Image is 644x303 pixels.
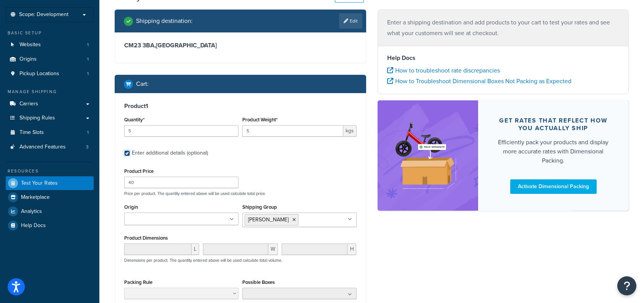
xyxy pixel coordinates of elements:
[19,144,66,150] span: Advanced Features
[248,216,289,224] span: [PERSON_NAME]
[19,129,44,136] span: Time Slots
[19,42,41,48] span: Websites
[387,77,571,85] a: How to Troubleshoot Dimensional Boxes Not Packing as Expected
[132,148,208,158] div: Enter additional details (optional)
[496,138,611,165] div: Efficiently pack your products and display more accurate rates with Dimensional Packing.
[21,208,42,215] span: Analytics
[21,194,50,201] span: Marketplace
[87,42,89,48] span: 1
[6,111,94,125] a: Shipping Rules
[6,190,94,204] a: Marketplace
[19,71,59,77] span: Pickup Locations
[87,71,89,77] span: 1
[136,18,193,24] h2: Shipping destination :
[19,101,38,107] span: Carriers
[242,279,275,285] label: Possible Boxes
[6,219,94,232] a: Help Docs
[242,125,343,137] input: 0.00
[21,180,58,187] span: Test Your Rates
[6,52,94,66] a: Origins1
[6,140,94,154] li: Advanced Features
[387,53,620,63] h4: Help Docs
[124,279,152,285] label: Packing Rule
[87,129,89,136] span: 1
[19,11,68,18] span: Scope: Development
[387,17,620,39] p: Enter a shipping destination and add products to your cart to test your rates and see what your c...
[21,222,46,229] span: Help Docs
[19,115,55,121] span: Shipping Rules
[6,176,94,190] a: Test Your Rates
[124,150,130,156] input: Enter additional details (optional)
[124,42,357,49] h3: CM23 3BA , [GEOGRAPHIC_DATA]
[6,30,94,36] div: Basic Setup
[124,235,168,241] label: Product Dimensions
[268,243,278,255] span: W
[6,67,94,81] a: Pickup Locations1
[122,258,282,263] p: Dimensions per product. The quantity entered above will be used calculate total volume.
[6,205,94,218] a: Analytics
[389,112,467,199] img: feature-image-dim-d40ad3071a2b3c8e08177464837368e35600d3c5e73b18a22c1e4bb210dc32ac.png
[124,102,357,110] h3: Product 1
[6,38,94,52] a: Websites1
[124,125,238,137] input: 0.0
[242,117,277,122] label: Product Weight*
[6,52,94,66] li: Origins
[122,191,358,196] p: Price per product. The quantity entered above will be used calculate total price.
[87,56,89,63] span: 1
[136,81,149,87] h2: Cart :
[6,38,94,52] li: Websites
[387,66,500,75] a: How to troubleshoot rate discrepancies
[242,204,277,210] label: Shipping Group
[124,204,138,210] label: Origin
[6,89,94,95] div: Manage Shipping
[347,243,356,255] span: H
[19,56,37,63] span: Origins
[510,179,597,194] a: Activate Dimensional Packing
[617,276,636,295] button: Open Resource Center
[6,67,94,81] li: Pickup Locations
[6,126,94,140] li: Time Slots
[191,243,199,255] span: L
[6,97,94,111] a: Carriers
[496,117,611,132] div: Get rates that reflect how you actually ship
[124,168,154,174] label: Product Price
[6,140,94,154] a: Advanced Features3
[339,13,362,29] a: Edit
[124,117,144,122] label: Quantity*
[6,126,94,140] a: Time Slots1
[343,125,357,137] span: kgs
[6,168,94,174] div: Resources
[86,144,89,150] span: 3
